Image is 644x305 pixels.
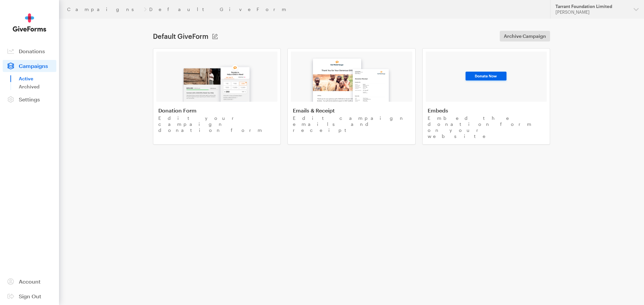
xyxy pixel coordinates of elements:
[504,32,546,40] span: Archive Campaign
[158,107,275,114] h4: Donation Form
[3,93,56,105] a: Settings
[500,31,550,42] a: Archive Campaign
[178,59,256,102] img: image-1-0e7e33c2fa879c29fc43b57e5885c2c5006ac2607a1de4641c4880897d5e5c7f.png
[555,4,628,9] div: Tarrant Foundation Limited
[19,48,45,54] span: Donations
[422,48,550,145] a: Embeds Embed the donation form on your website
[293,115,410,133] p: Edit campaign emails and receipt
[158,115,275,133] p: Edit your campaign donation form
[149,7,288,12] a: Default GiveForm
[555,9,628,15] div: [PERSON_NAME]
[153,32,208,40] h1: Default GiveForm
[287,48,415,145] a: Emails & Receipt Edit campaign emails and receipt
[153,48,281,145] a: Donation Form Edit your campaign donation form
[19,63,48,69] span: Campaigns
[67,7,141,12] a: Campaigns
[3,45,56,57] a: Donations
[428,115,545,139] p: Embed the donation form on your website
[463,70,509,83] img: image-3-93ee28eb8bf338fe015091468080e1db9f51356d23dce784fdc61914b1599f14.png
[293,107,410,114] h4: Emails & Receipt
[13,13,46,32] img: GiveForms
[19,75,56,83] a: Active
[19,96,40,102] span: Settings
[428,107,545,114] h4: Embeds
[306,52,397,102] img: image-2-08a39f98273254a5d313507113ca8761204b64a72fdaab3e68b0fc5d6b16bc50.png
[19,83,56,91] a: Archived
[3,60,56,72] a: Campaigns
